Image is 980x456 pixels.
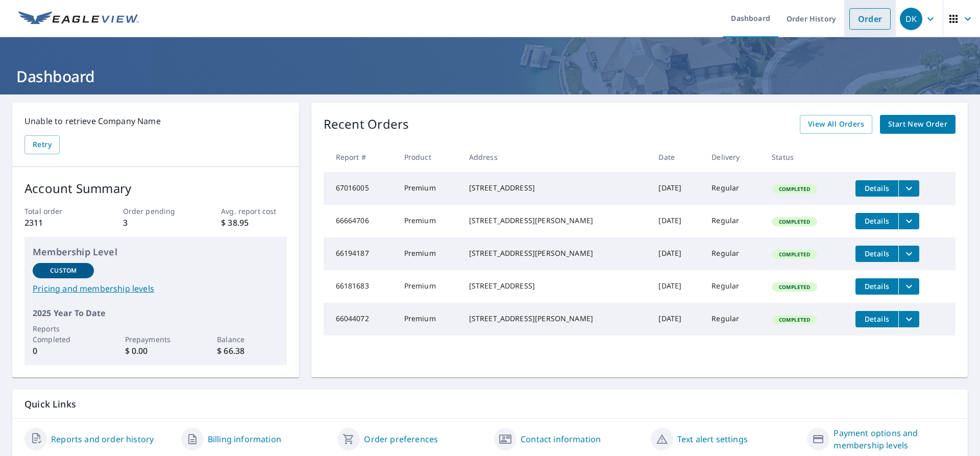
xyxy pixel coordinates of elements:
p: $ 0.00 [125,345,186,357]
a: Billing information [208,433,281,445]
button: detailsBtn-66181683 [855,278,898,295]
th: Status [764,142,847,172]
a: Reports and order history [51,433,154,445]
span: Details [862,183,892,193]
a: View All Orders [800,115,872,134]
div: [STREET_ADDRESS] [469,183,643,193]
p: Avg. report cost [221,206,286,217]
a: Order preferences [364,433,438,445]
p: Unable to retrieve Company Name [24,115,287,127]
button: detailsBtn-66664706 [855,213,898,229]
p: 0 [33,345,94,357]
td: Premium [396,172,461,205]
a: Pricing and membership levels [33,282,279,295]
button: filesDropdownBtn-66181683 [898,278,919,295]
button: filesDropdownBtn-66194187 [898,246,919,262]
td: 66194187 [324,237,396,270]
p: Total order [24,206,90,217]
span: Details [862,216,892,226]
td: [DATE] [650,303,703,335]
p: Balance [217,334,278,345]
th: Report # [324,142,396,172]
span: Details [862,281,892,291]
td: Premium [396,205,461,237]
div: [STREET_ADDRESS][PERSON_NAME] [469,314,643,324]
div: [STREET_ADDRESS] [469,281,643,291]
button: detailsBtn-66194187 [855,246,898,262]
p: $ 38.95 [221,217,286,229]
div: DK [900,8,922,30]
span: Details [862,249,892,258]
p: Recent Orders [324,115,409,134]
a: Contact information [521,433,601,445]
td: Premium [396,270,461,303]
p: $ 66.38 [217,345,278,357]
p: Membership Level [33,245,279,259]
div: [STREET_ADDRESS][PERSON_NAME] [469,215,643,226]
p: 2025 Year To Date [33,307,279,319]
span: View All Orders [808,118,864,131]
td: Premium [396,303,461,335]
td: Regular [703,237,764,270]
p: 2311 [24,217,90,229]
p: Order pending [123,206,188,217]
p: Account Summary [24,179,287,198]
a: Text alert settings [677,433,748,445]
h1: Dashboard [12,66,968,87]
td: [DATE] [650,172,703,205]
td: 66044072 [324,303,396,335]
span: Completed [773,316,816,323]
td: 67016005 [324,172,396,205]
p: Custom [50,266,77,275]
p: Quick Links [24,398,955,411]
span: Details [862,314,892,324]
td: Regular [703,205,764,237]
th: Date [650,142,703,172]
td: Premium [396,237,461,270]
button: detailsBtn-66044072 [855,311,898,327]
td: Regular [703,270,764,303]
td: Regular [703,303,764,335]
p: 3 [123,217,188,229]
td: 66664706 [324,205,396,237]
button: filesDropdownBtn-66044072 [898,311,919,327]
th: Product [396,142,461,172]
a: Order [849,8,891,30]
span: Completed [773,283,816,291]
span: Completed [773,218,816,225]
td: [DATE] [650,205,703,237]
div: [STREET_ADDRESS][PERSON_NAME] [469,248,643,258]
span: Retry [33,138,52,151]
th: Delivery [703,142,764,172]
button: filesDropdownBtn-67016005 [898,180,919,197]
button: Retry [24,135,60,154]
a: Start New Order [880,115,955,134]
span: Completed [773,185,816,193]
p: Reports Completed [33,323,94,345]
button: detailsBtn-67016005 [855,180,898,197]
img: EV Logo [18,11,139,27]
span: Completed [773,251,816,258]
td: Regular [703,172,764,205]
span: Start New Order [888,118,947,131]
td: [DATE] [650,237,703,270]
td: [DATE] [650,270,703,303]
th: Address [461,142,651,172]
p: Prepayments [125,334,186,345]
button: filesDropdownBtn-66664706 [898,213,919,229]
a: Payment options and membership levels [834,427,955,451]
td: 66181683 [324,270,396,303]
